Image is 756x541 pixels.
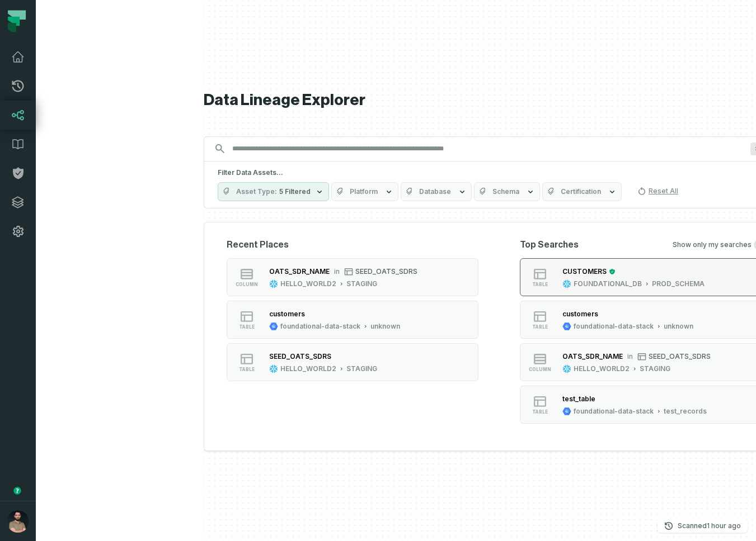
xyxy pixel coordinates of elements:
button: Scanned[DATE] 6:01:40 PM [658,519,748,533]
img: avatar of Norayr Gevorgyan [7,510,29,533]
p: Scanned [678,520,741,531]
relative-time: Aug 18, 2025, 6:01 PM GMT+4 [707,521,741,530]
div: Tooltip anchor [12,486,22,496]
